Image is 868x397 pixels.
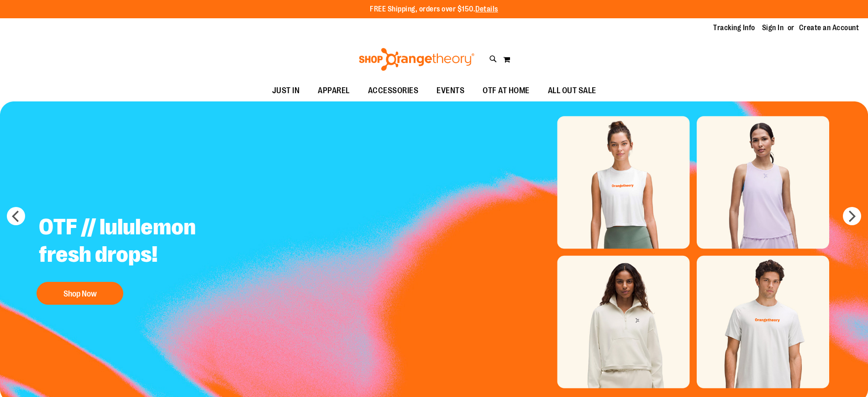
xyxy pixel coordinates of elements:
[32,206,259,309] a: OTF // lululemon fresh drops! Shop Now
[483,80,530,101] span: OTF AT HOME
[358,48,476,71] img: Shop Orangetheory
[843,207,861,225] button: next
[32,206,259,277] h2: OTF // lululemon fresh drops!
[272,80,300,101] span: JUST IN
[713,23,755,33] a: Tracking Info
[318,80,350,101] span: APPAREL
[548,80,596,101] span: ALL OUT SALE
[762,23,784,33] a: Sign In
[475,5,498,13] a: Details
[37,282,123,305] button: Shop Now
[368,80,419,101] span: ACCESSORIES
[437,80,464,101] span: EVENTS
[370,4,498,15] p: FREE Shipping, orders over $150.
[799,23,859,33] a: Create an Account
[7,207,25,225] button: prev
